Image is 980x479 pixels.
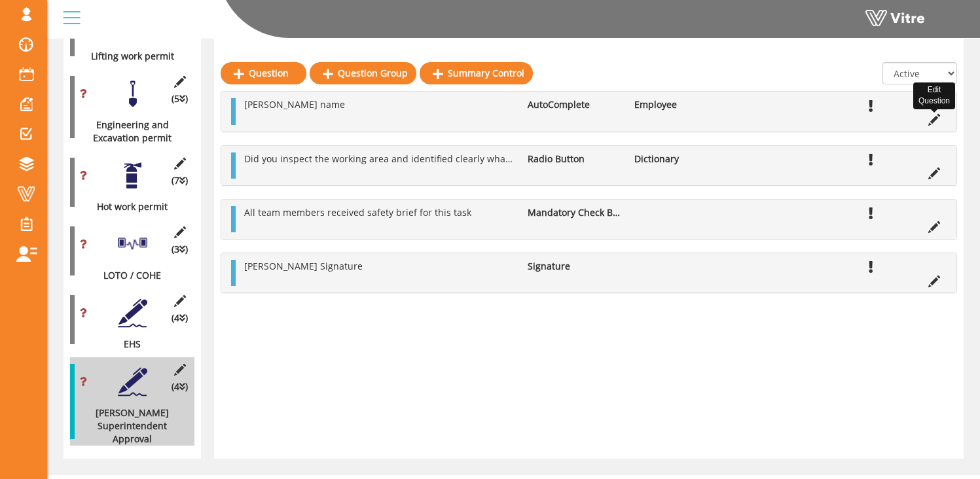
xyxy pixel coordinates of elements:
div: Lifting work permit [70,50,185,63]
div: LOTO / COHE [70,269,185,282]
span: (4 ) [172,380,188,393]
li: Mandatory Check Box [521,206,627,219]
a: Question [221,62,306,84]
span: (4 ) [172,311,188,325]
div: Hot work permit [70,200,185,213]
div: Edit Question [913,82,955,109]
a: Question Group [310,62,416,84]
span: Did you inspect the working area and identified clearly what needed to be done? [244,152,598,165]
div: Engineering and Excavation permit [70,118,185,145]
span: (3 ) [172,243,188,256]
li: Dictionary [628,152,734,166]
span: [PERSON_NAME] name [244,98,345,111]
span: [PERSON_NAME] Signature [244,260,363,272]
span: (5 ) [172,92,188,105]
span: (7 ) [172,174,188,187]
div: EHS [70,338,185,351]
span: All team members received safety brief for this task [244,206,471,219]
li: Radio Button [521,152,627,166]
div: [PERSON_NAME] Superintendent Approval [70,406,185,446]
li: Signature [521,260,627,273]
a: Summary Control [420,62,533,84]
li: Employee [628,98,734,111]
li: AutoComplete [521,98,627,111]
